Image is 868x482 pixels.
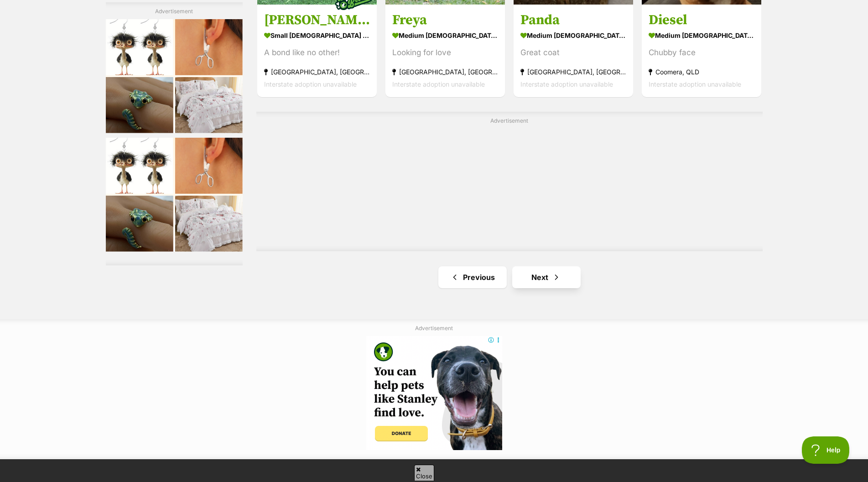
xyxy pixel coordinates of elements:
[288,128,731,242] iframe: Advertisement
[520,80,613,88] span: Interstate adoption unavailable
[520,11,626,29] h3: Panda
[264,80,357,88] span: Interstate adoption unavailable
[106,19,243,133] iframe: Advertisement
[256,112,763,252] div: Advertisement
[520,29,626,42] strong: medium [DEMOGRAPHIC_DATA] Dog
[264,47,370,59] div: A bond like no other!
[414,465,434,481] span: Close
[264,11,370,29] h3: [PERSON_NAME] and [PERSON_NAME]
[392,66,498,78] strong: [GEOGRAPHIC_DATA], [GEOGRAPHIC_DATA]
[257,5,377,97] a: [PERSON_NAME] and [PERSON_NAME] small [DEMOGRAPHIC_DATA] Dog A bond like no other! [GEOGRAPHIC_DA...
[649,29,754,42] strong: medium [DEMOGRAPHIC_DATA] Dog
[392,29,498,42] strong: medium [DEMOGRAPHIC_DATA] Dog
[106,2,243,265] div: Advertisement
[520,66,626,78] strong: [GEOGRAPHIC_DATA], [GEOGRAPHIC_DATA]
[392,47,498,59] div: Looking for love
[802,436,850,464] iframe: Help Scout Beacon - Open
[520,47,626,59] div: Great coat
[649,80,741,88] span: Interstate adoption unavailable
[649,47,754,59] div: Chubby face
[649,66,754,78] strong: Coomera, QLD
[256,266,763,288] nav: Pagination
[392,11,498,29] h3: Freya
[366,336,502,450] iframe: Advertisement
[642,5,761,97] a: Diesel medium [DEMOGRAPHIC_DATA] Dog Chubby face Coomera, QLD Interstate adoption unavailable
[392,80,485,88] span: Interstate adoption unavailable
[514,5,633,97] a: Panda medium [DEMOGRAPHIC_DATA] Dog Great coat [GEOGRAPHIC_DATA], [GEOGRAPHIC_DATA] Interstate ad...
[106,138,243,252] iframe: Advertisement
[512,266,581,288] a: Next page
[264,29,370,42] strong: small [DEMOGRAPHIC_DATA] Dog
[649,11,754,29] h3: Diesel
[264,66,370,78] strong: [GEOGRAPHIC_DATA], [GEOGRAPHIC_DATA]
[438,266,507,288] a: Previous page
[385,5,505,97] a: Freya medium [DEMOGRAPHIC_DATA] Dog Looking for love [GEOGRAPHIC_DATA], [GEOGRAPHIC_DATA] Interst...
